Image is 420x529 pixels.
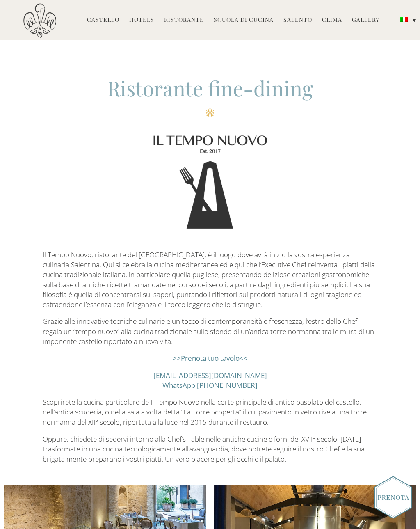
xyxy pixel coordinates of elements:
a: Castello [87,16,119,25]
p: Il Tempo Nuovo, ristorante del [GEOGRAPHIC_DATA], è il luogo dove avrà inizio la vostra esperienz... [43,250,378,310]
a: Ristorante [164,16,204,25]
p: Grazie alle innovative tecniche culinarie e un tocco di contemporaneità e freschezza, l’estro del... [43,316,378,346]
a: Gallery [352,16,379,25]
p: Oppure, chiedete di sedervi intorno alla Chef’s Table nelle antiche cucine e forni del XVII° seco... [43,434,378,464]
h2: Ristorante fine-dining [43,74,378,117]
img: Book_Button_Italian.png [374,476,412,519]
img: Logo of Il Tempo Nuovo Restaurant at Castello di Ugento, Puglia [43,124,378,240]
a: Scuola di Cucina [214,16,274,25]
a: Hotels [129,16,154,25]
a: Clima [322,16,342,25]
a: >>Prenota tuo tavolo<< [173,353,248,363]
a: [EMAIL_ADDRESS][DOMAIN_NAME] [153,371,267,380]
img: Castello di Ugento [23,3,56,38]
p: Scoprirete la cucina particolare de Il Tempo Nuovo nella corte principale di antico basolato del ... [43,397,378,427]
img: Italiano [400,17,408,22]
a: WhatsApp [PHONE_NUMBER] [162,380,258,390]
a: Salento [283,16,312,25]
